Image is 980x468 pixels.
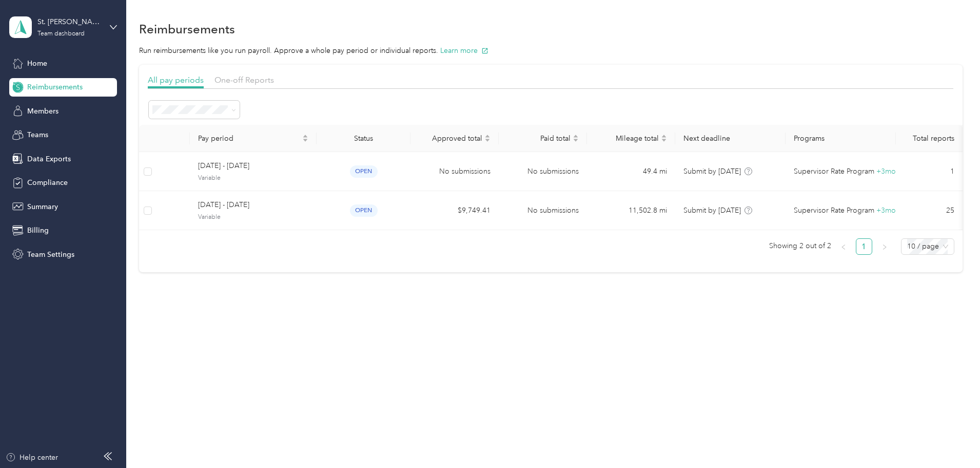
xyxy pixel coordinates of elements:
[856,238,872,255] li: 1
[198,199,308,211] span: [DATE] - [DATE]
[350,165,378,177] span: open
[27,106,58,117] span: Members
[37,31,85,37] div: Team dashboard
[896,191,962,230] td: 25
[876,206,903,215] span: + 3 more
[499,191,587,230] td: No submissions
[769,238,831,254] span: Showing 2 out of 2
[661,133,667,139] span: caret-up
[923,410,980,468] iframe: Everlance-gr Chat Button Frame
[410,125,499,152] th: Approved total
[876,238,893,255] li: Next Page
[419,134,482,143] span: Approved total
[907,239,948,254] span: 10 / page
[27,129,48,140] span: Teams
[27,58,47,69] span: Home
[214,75,274,85] span: One-off Reports
[573,137,579,143] span: caret-down
[794,205,874,216] span: Supervisor Rate Program
[148,75,204,85] span: All pay periods
[901,238,954,255] div: Page Size
[573,133,579,139] span: caret-up
[139,45,963,56] p: Run reimbursements like you run payroll. Approve a whole pay period or individual reports.
[410,191,499,230] td: $9,749.41
[896,125,962,152] th: Total reports
[856,239,872,254] a: 1
[302,137,308,143] span: caret-down
[198,174,308,183] span: Variable
[683,167,741,176] span: Submit by [DATE]
[139,24,235,34] h1: Reimbursements
[484,133,491,139] span: caret-up
[37,16,102,27] div: St. [PERSON_NAME]
[587,125,675,152] th: Mileage total
[786,125,896,152] th: Programs
[27,201,58,212] span: Summary
[683,206,741,215] span: Submit by [DATE]
[27,154,71,164] span: Data Exports
[507,134,571,143] span: Paid total
[835,238,852,255] button: left
[876,167,903,176] span: + 3 more
[499,125,587,152] th: Paid total
[190,125,317,152] th: Pay period
[794,166,874,177] span: Supervisor Rate Program
[440,45,488,56] button: Learn more
[484,137,491,143] span: caret-down
[198,213,308,222] span: Variable
[350,204,378,216] span: open
[840,244,847,250] span: left
[835,238,852,255] li: Previous Page
[499,152,587,191] td: No submissions
[587,191,675,230] td: 11,502.8 mi
[661,137,667,143] span: caret-down
[27,225,49,236] span: Billing
[325,134,402,143] div: Status
[302,133,308,139] span: caret-up
[27,177,68,188] span: Compliance
[675,125,786,152] th: Next deadline
[27,249,74,260] span: Team Settings
[198,134,300,143] span: Pay period
[27,82,83,92] span: Reimbursements
[595,134,659,143] span: Mileage total
[6,452,58,463] button: Help center
[587,152,675,191] td: 49.4 mi
[876,238,893,255] button: right
[896,152,962,191] td: 1
[881,244,888,250] span: right
[198,160,308,172] span: [DATE] - [DATE]
[410,152,499,191] td: No submissions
